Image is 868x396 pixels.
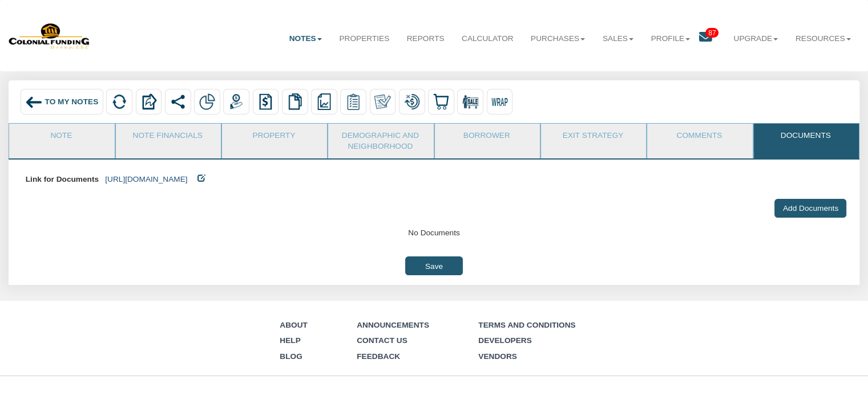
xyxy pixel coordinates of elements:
a: Sales [594,25,643,53]
a: Calculator [453,25,522,53]
a: 87 [699,25,725,54]
p: Link for Documents [26,169,99,189]
a: Blog [280,352,302,361]
div: No Documents [18,227,850,239]
span: 87 [705,28,718,38]
a: Borrower [435,124,539,152]
img: 579666 [9,22,90,50]
label: Add Documents [774,199,846,218]
a: Note [9,124,113,152]
a: Vendors [478,352,517,361]
a: Documents [754,124,858,152]
a: Comments [647,124,751,152]
input: Save [405,256,462,275]
img: wrap.svg [491,93,507,109]
img: for_sale.png [462,93,478,109]
a: Reports [398,25,453,53]
img: share.svg [170,93,186,109]
a: Property [222,124,326,152]
img: back_arrow_left_icon.svg [25,93,42,111]
a: About [280,321,308,329]
img: loan_mod.png [404,93,420,109]
img: copy.png [287,93,303,109]
a: Exit Strategy [541,124,645,152]
a: Feedback [357,352,400,361]
img: make_own.png [374,93,390,109]
a: Help [280,336,300,345]
a: Upgrade [725,25,786,53]
img: export.svg [140,93,156,109]
img: history.png [257,93,273,109]
a: [URL][DOMAIN_NAME] [105,175,187,183]
a: Contact Us [357,336,407,345]
a: Developers [478,336,531,345]
img: buy.svg [433,93,449,109]
img: partial.png [199,93,215,109]
img: payment.png [228,93,244,109]
img: reports.png [316,93,332,109]
a: Profile [642,25,699,53]
a: Notes [280,25,330,53]
a: Purchases [522,25,594,53]
a: Terms and Conditions [478,321,575,329]
img: serviceOrders.png [345,93,361,109]
a: Demographic and Neighborhood [328,124,432,158]
a: Properties [330,25,398,53]
span: To My Notes [45,97,99,106]
a: Announcements [357,321,429,329]
a: Note Financials [116,124,220,152]
a: Resources [787,25,859,53]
